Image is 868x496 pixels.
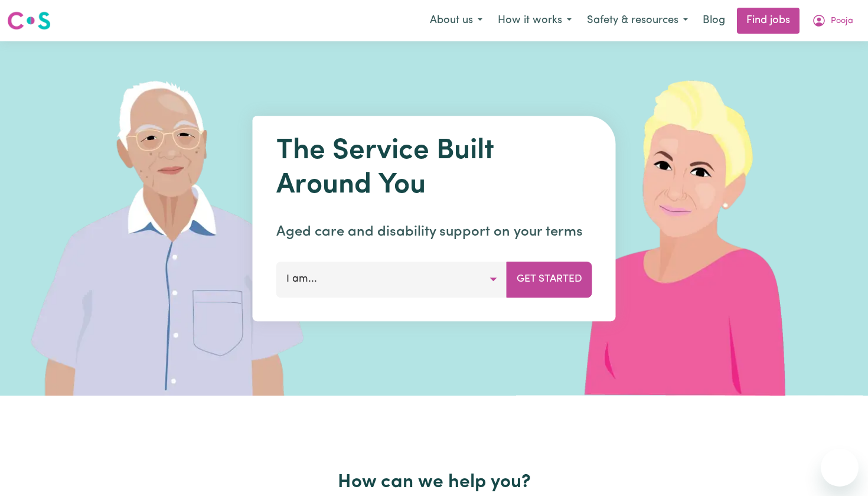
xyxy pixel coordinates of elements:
iframe: Button to launch messaging window [821,449,859,487]
a: Careseekers logo [7,7,51,34]
button: I am... [276,262,507,297]
span: Pooja [831,15,853,28]
p: Aged care and disability support on your terms [276,221,592,243]
button: My Account [804,8,861,33]
h1: The Service Built Around You [276,135,592,203]
button: How it works [490,8,579,33]
button: Safety & resources [579,8,696,33]
a: Find jobs [737,8,800,34]
h2: How can we help you? [51,471,817,494]
button: About us [422,8,490,33]
img: Careseekers logo [7,10,51,31]
a: Blog [696,8,732,34]
button: Get Started [507,262,592,297]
